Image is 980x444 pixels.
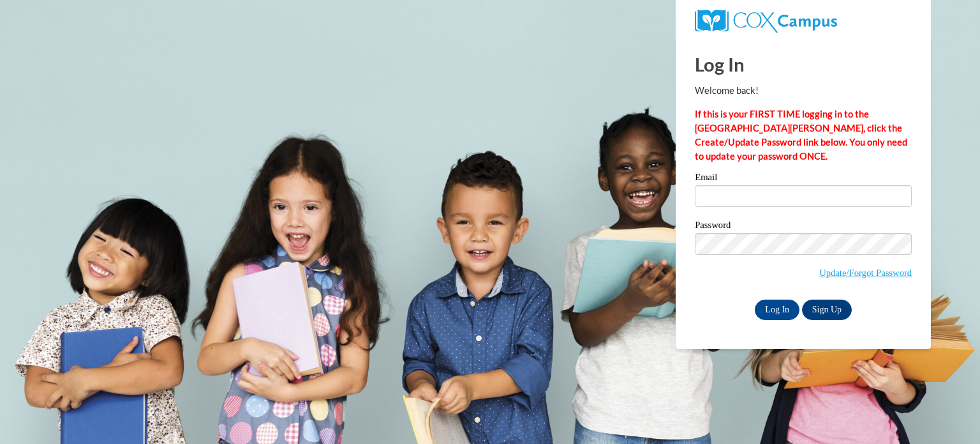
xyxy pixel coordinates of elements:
[695,109,907,162] strong: If this is your FIRST TIME logging in to the [GEOGRAPHIC_DATA][PERSON_NAME], click the Create/Upd...
[695,84,912,98] p: Welcome back!
[695,10,837,33] img: COX Campus
[819,268,912,278] a: Update/Forgot Password
[695,51,912,77] h1: Log In
[755,300,799,320] input: Log In
[695,172,912,185] label: Email
[695,15,837,26] a: COX Campus
[802,300,852,320] a: Sign Up
[695,220,912,233] label: Password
